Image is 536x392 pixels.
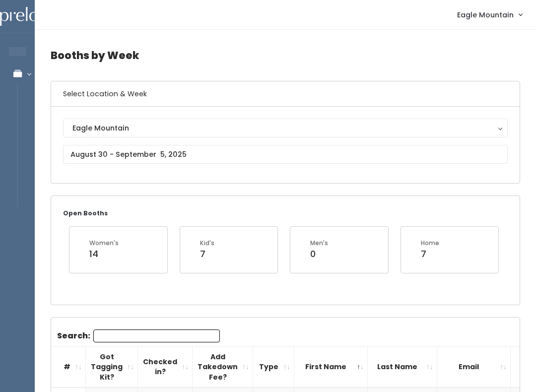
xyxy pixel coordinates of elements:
div: 14 [89,248,119,261]
h4: Booths by Week [51,42,520,69]
h6: Select Location & Week [51,81,520,107]
div: Women's [89,239,119,248]
input: Search: [93,329,220,342]
th: Checked in?: activate to sort column ascending [138,346,193,388]
th: #: activate to sort column ascending [51,346,86,388]
div: 7 [200,248,214,261]
div: 0 [310,248,328,261]
button: Eagle Mountain [63,119,508,137]
th: Add Takedown Fee?: activate to sort column ascending [193,346,253,388]
th: First Name: activate to sort column descending [294,346,368,388]
a: Eagle Mountain [447,4,532,25]
th: Got Tagging Kit?: activate to sort column ascending [86,346,138,388]
div: Kid's [200,239,214,248]
div: Men's [310,239,328,248]
th: Type: activate to sort column ascending [253,346,294,388]
div: Home [421,239,439,248]
th: Last Name: activate to sort column ascending [368,346,437,388]
div: 7 [421,248,439,261]
th: Email: activate to sort column ascending [437,346,511,388]
input: August 30 - September 5, 2025 [63,145,508,164]
span: Eagle Mountain [457,9,514,20]
div: Eagle Mountain [72,123,498,133]
small: Open Booths [63,209,108,217]
label: Search: [57,329,220,342]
